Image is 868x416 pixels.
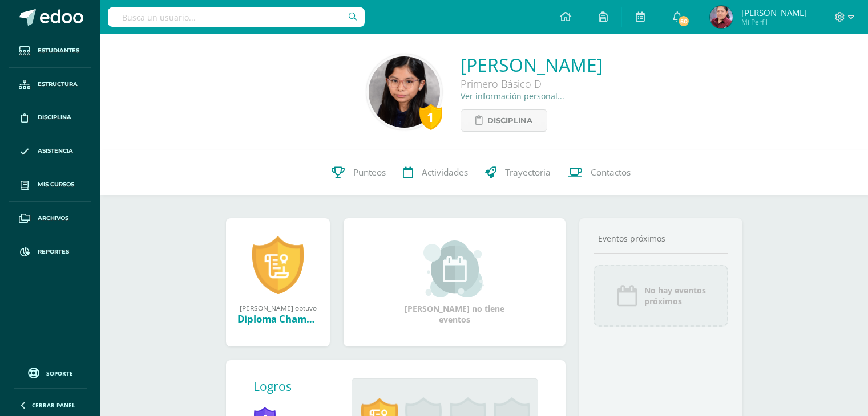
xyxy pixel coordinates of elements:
span: 50 [677,15,690,27]
div: [PERSON_NAME] obtuvo [237,303,318,312]
div: [PERSON_NAME] no tiene eventos [398,240,512,325]
span: Estructura [38,80,78,89]
img: event_icon.png [616,284,639,307]
span: No hay eventos próximos [644,285,706,307]
div: Logros [253,378,342,394]
span: Asistencia [38,146,73,156]
a: Estructura [9,68,91,101]
span: Disciplina [487,110,532,131]
a: Reportes [9,235,91,269]
div: Primero Básico D [461,77,603,91]
a: Mis cursos [9,168,91,202]
span: Estudiantes [38,46,79,55]
img: event_small.png [423,240,486,297]
img: 34820ed7a4f2765515fa476b7947abc9.png [369,56,440,128]
input: Busca un usuario... [108,7,365,27]
img: d6b8000caef82a835dfd50702ce5cd6f.png [710,6,733,28]
a: Punteos [323,150,394,195]
span: Trayectoria [505,166,551,178]
span: Mis cursos [38,180,74,189]
div: Diploma Champagnat [237,312,318,325]
div: 1 [419,104,442,130]
a: Disciplina [9,101,91,135]
span: Cerrar panel [32,401,75,409]
span: Actividades [422,166,468,178]
a: Estudiantes [9,34,91,68]
span: Contactos [591,166,631,178]
a: Trayectoria [477,150,559,195]
span: Reportes [38,247,69,256]
a: Ver información personal... [461,91,564,101]
span: Disciplina [38,113,71,122]
a: Contactos [559,150,639,195]
div: Eventos próximos [594,233,728,244]
a: [PERSON_NAME] [461,52,603,77]
a: Asistencia [9,134,91,168]
span: Punteos [353,166,386,178]
a: Soporte [14,365,87,380]
a: Archivos [9,202,91,235]
span: Mi Perfil [741,17,807,27]
span: [PERSON_NAME] [741,7,807,18]
a: Disciplina [461,109,547,132]
span: Soporte [46,369,73,377]
span: Archivos [38,214,68,223]
a: Actividades [394,150,477,195]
